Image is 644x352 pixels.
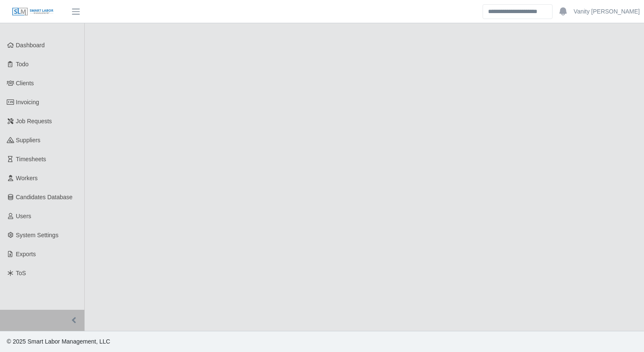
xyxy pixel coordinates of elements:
span: © 2025 Smart Labor Management, LLC [7,338,110,345]
span: Candidates Database [16,194,73,200]
span: Timesheets [16,156,46,162]
span: Invoicing [16,99,39,106]
span: Dashboard [16,42,45,49]
input: Search [483,4,553,19]
span: Todo [16,61,29,68]
span: ToS [16,270,26,276]
a: Vanity [PERSON_NAME] [574,7,640,16]
span: Workers [16,175,38,181]
span: Exports [16,251,36,257]
span: System Settings [16,232,59,238]
span: Job Requests [16,118,52,125]
img: SLM Logo [12,7,54,16]
span: Clients [16,80,34,87]
span: Users [16,213,32,219]
span: Suppliers [16,137,40,144]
